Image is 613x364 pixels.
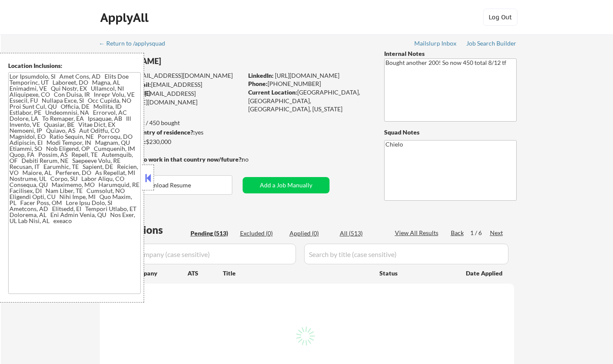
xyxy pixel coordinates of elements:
[451,229,465,237] div: Back
[466,40,517,46] div: Job Search Builder
[99,119,243,127] div: 250 sent / 450 bought
[131,269,188,278] div: Company
[100,10,151,25] div: ApplyAll
[384,128,517,137] div: Squad Notes
[242,155,266,164] div: no
[100,156,243,163] strong: Will need Visa to work in that country now/future?:
[483,9,518,26] button: Log Out
[340,229,383,238] div: All (513)
[466,40,517,49] a: Job Search Builder
[100,80,243,97] div: [EMAIL_ADDRESS][DOMAIN_NAME]
[384,49,517,58] div: Internal Notes
[248,72,274,79] strong: LinkedIn:
[240,229,283,238] div: Excluded (0)
[223,269,371,278] div: Title
[248,89,297,96] strong: Current Location:
[248,80,268,87] strong: Phone:
[248,80,370,88] div: [PHONE_NUMBER]
[8,61,141,70] div: Location Inclusions:
[102,244,296,264] input: Search by company (case sensitive)
[379,265,453,281] div: Status
[188,269,223,278] div: ATS
[99,138,243,146] div: $230,000
[414,40,457,46] div: Mailslurp Inbox
[248,88,370,113] div: [GEOGRAPHIC_DATA], [GEOGRAPHIC_DATA], [GEOGRAPHIC_DATA], [US_STATE]
[290,229,333,238] div: Applied (0)
[275,72,339,79] a: [URL][DOMAIN_NAME]
[100,89,243,106] div: [EMAIL_ADDRESS][PERSON_NAME][DOMAIN_NAME]
[191,229,234,238] div: Pending (513)
[304,244,508,264] input: Search by title (case sensitive)
[466,269,504,278] div: Date Applied
[243,177,330,193] button: Add a Job Manually
[414,40,457,49] a: Mailslurp Inbox
[99,40,173,46] div: ← Return to /applysquad
[99,128,240,137] div: yes
[100,175,232,195] button: Download Resume
[395,229,441,237] div: View All Results
[99,40,173,49] a: ← Return to /applysquad
[100,56,277,67] div: [PERSON_NAME]
[490,229,504,237] div: Next
[470,229,490,237] div: 1 / 6
[100,71,243,80] div: [EMAIL_ADDRESS][DOMAIN_NAME]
